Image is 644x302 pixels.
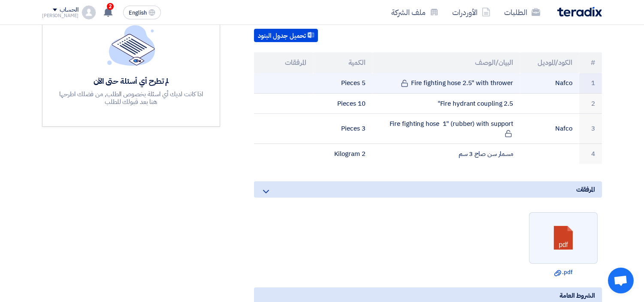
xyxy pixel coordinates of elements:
[58,76,204,86] div: لم تطرح أي أسئلة حتى الآن
[608,268,634,293] div: Open chat
[557,7,602,17] img: Teradix logo
[579,114,602,144] td: 3
[579,73,602,93] td: 1
[445,2,497,22] a: الأوردرات
[42,13,79,18] div: [PERSON_NAME]
[372,144,520,164] td: مسمار سن صاج 3 سم
[520,114,579,144] td: Nafco
[313,93,372,114] td: 10 Pieces
[58,90,204,106] div: اذا كانت لديك أي اسئلة بخصوص الطلب, من فضلك اطرحها هنا بعد قبولك للطلب
[372,114,520,144] td: Fire fighting hose 1" (rubber) with support
[60,6,78,14] div: الحساب
[532,268,595,277] a: .pdf
[107,3,114,10] span: 2
[82,6,96,19] img: profile_test.png
[372,52,520,73] th: البيان/الوصف
[254,52,313,73] th: المرفقات
[372,73,520,93] td: Fire fighting hose 2.5" with thrower
[313,114,372,144] td: 3 Pieces
[107,25,155,65] img: empty_state_list.svg
[384,2,445,22] a: ملف الشركة
[129,10,147,16] span: English
[372,93,520,114] td: Fire hydrant coupling 2.5"
[497,2,547,22] a: الطلبات
[313,73,372,93] td: 5 Pieces
[520,73,579,93] td: Nafco
[313,52,372,73] th: الكمية
[579,93,602,114] td: 2
[579,52,602,73] th: #
[520,52,579,73] th: الكود/الموديل
[313,144,372,164] td: 2 Kilogram
[123,6,161,19] button: English
[559,291,595,300] span: الشروط العامة
[254,29,318,43] button: تحميل جدول البنود
[579,144,602,164] td: 4
[576,185,595,194] span: المرفقات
